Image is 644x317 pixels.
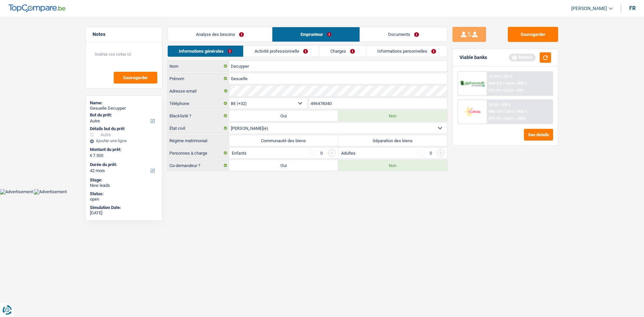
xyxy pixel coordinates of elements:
[502,88,503,93] span: /
[168,110,229,121] label: Blacklisté ?
[168,86,229,96] label: Adresse email
[504,88,524,93] span: Limit: <50%
[90,205,158,210] div: Simulation Date:
[489,109,502,114] span: NAI: 0 €
[508,27,558,42] button: Sauvegarder
[272,27,360,42] a: Emprunteur
[489,81,502,86] span: NAI: 0 €
[566,3,613,14] a: [PERSON_NAME]
[460,80,485,88] img: AlphaCredit
[90,210,158,216] div: [DATE]
[366,46,447,57] a: Informations personnelles
[168,46,243,57] a: Informations générales
[571,6,607,11] span: [PERSON_NAME]
[90,126,158,131] div: Détails but du prêt
[338,160,447,171] label: Non
[168,73,229,84] label: Prénom
[168,61,229,71] label: Nom
[509,54,536,61] div: Refresh
[232,151,247,155] label: Enfants
[90,106,158,111] div: Gesuelle Decuyper
[168,98,229,109] label: Téléphone
[114,72,157,84] button: Sauvegarder
[93,32,155,37] h5: Notes
[90,191,158,197] div: Status:
[168,27,272,42] a: Analyse des besoins
[460,55,487,60] div: Viable banks
[8,4,65,12] img: TopCompare Logo
[168,160,229,171] label: Co-demandeur ?
[90,139,158,143] div: Ajouter une ligne
[309,98,447,109] input: 401020304
[90,147,157,152] label: Montant du prêt:
[428,151,434,155] div: 0
[90,153,92,158] span: €
[319,46,366,57] a: Charges
[229,160,338,171] label: Oui
[123,75,148,80] span: Sauvegarder
[629,5,636,11] div: fr
[489,116,501,121] span: DTI: 0%
[505,109,527,114] span: Limit: >800 €
[168,135,229,146] label: Régime matrimonial
[489,88,501,93] span: DTI: 0%
[489,103,511,107] div: 12.9% | 220 €
[460,105,485,118] img: Cofidis
[229,110,338,121] label: Oui
[341,151,356,155] label: Adultes
[90,112,157,118] label: But du prêt:
[229,135,338,146] label: Communauté des biens
[319,151,325,155] div: 0
[360,27,447,42] a: Documents
[503,81,504,86] span: /
[90,177,158,183] div: Stage:
[168,123,229,134] label: État civil
[503,109,504,114] span: /
[338,135,447,146] label: Séparation des biens
[90,162,157,167] label: Durée du prêt:
[34,189,67,195] img: Advertisement
[244,46,319,57] a: Activité professionnelle
[90,197,158,202] div: open
[90,183,158,188] div: New leads
[502,116,503,121] span: /
[504,116,526,121] span: Limit: <100%
[489,74,513,79] div: 12.99% | 221 €
[338,110,447,121] label: Non
[505,81,527,86] span: Limit: >850 €
[90,100,158,106] div: Name:
[168,148,229,158] label: Personnes à charge
[524,129,553,141] button: See details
